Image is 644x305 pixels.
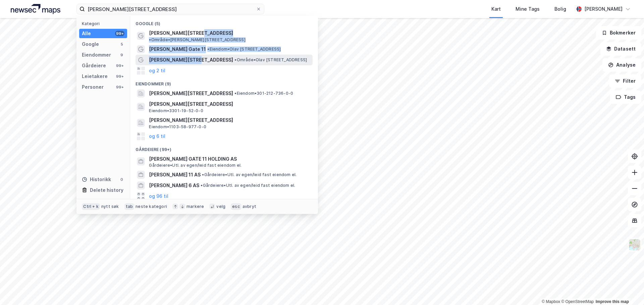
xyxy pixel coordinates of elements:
span: [PERSON_NAME][STREET_ADDRESS] [149,89,233,97]
button: Filter [609,74,641,88]
button: og 6 til [149,132,165,140]
div: Alle [82,29,91,37]
div: tab [124,203,135,210]
div: Kart [491,5,501,13]
span: [PERSON_NAME][STREET_ADDRESS] [149,100,310,108]
iframe: Chat Widget [610,273,644,305]
span: Gårdeiere • Utl. av egen/leid fast eiendom el. [202,172,297,177]
span: Eiendom • Olav [STREET_ADDRESS] [207,47,281,52]
div: Gårdeiere (99+) [130,142,318,154]
div: [PERSON_NAME] [584,5,623,13]
span: [PERSON_NAME][STREET_ADDRESS] [149,116,310,124]
input: Søk på adresse, matrikkel, gårdeiere, leietakere eller personer [85,4,256,14]
div: velg [216,204,225,209]
span: • [149,37,151,42]
button: og 96 til [149,192,168,200]
img: logo.a4113a55bc3d86da70a041830d287a7e.svg [11,4,60,14]
div: 5 [119,42,124,47]
img: Z [628,238,641,251]
div: nytt søk [101,204,119,209]
span: Område • [PERSON_NAME][STREET_ADDRESS] [149,37,245,43]
div: Personer [82,83,104,91]
button: Analyse [602,58,641,72]
div: Mine Tags [516,5,540,13]
span: • [201,183,203,188]
div: Eiendommer (9) [130,76,318,88]
div: avbryt [243,204,256,209]
div: Kategori [82,21,127,26]
span: Eiendom • 301-212-736-0-0 [234,91,293,96]
div: Gårdeiere [82,62,106,70]
span: • [207,47,209,52]
span: • [202,172,204,177]
div: 99+ [115,31,124,36]
button: Datasett [600,42,641,56]
span: Gårdeiere • Utl. av egen/leid fast eiendom el. [149,163,241,168]
span: [PERSON_NAME][STREET_ADDRESS] [149,56,233,64]
div: Kontrollprogram for chat [610,273,644,305]
span: • [234,91,236,96]
span: Gårdeiere • Utl. av egen/leid fast eiendom el. [201,183,295,188]
div: neste kategori [136,204,167,209]
div: Ctrl + k [82,203,100,210]
div: Leietakere [82,72,108,80]
button: Tags [610,90,641,104]
button: Bokmerker [596,26,641,40]
span: [PERSON_NAME] Gate 11 [149,45,206,53]
div: 99+ [115,74,124,79]
a: Improve this map [596,299,629,304]
div: 99+ [115,63,124,68]
span: [PERSON_NAME][STREET_ADDRESS] [149,29,233,37]
span: [PERSON_NAME] 6 AS [149,181,199,189]
div: 9 [119,52,124,58]
span: [PERSON_NAME] GATE 11 HOLDING AS [149,155,310,163]
div: markere [186,204,204,209]
div: esc [231,203,241,210]
div: Delete history [90,186,123,194]
div: Bolig [554,5,566,13]
div: Eiendommer [82,51,111,59]
button: og 2 til [149,67,165,75]
div: 0 [119,177,124,182]
a: OpenStreetMap [561,299,594,304]
span: [PERSON_NAME] 11 AS [149,171,201,179]
span: Eiendom • 1103-58-977-0-0 [149,124,206,130]
span: Område • Olav [STREET_ADDRESS] [234,57,307,63]
span: Eiendom • 3301-19-52-0-0 [149,108,203,113]
div: Historikk [82,175,111,183]
div: 99+ [115,84,124,90]
a: Mapbox [542,299,560,304]
span: • [234,57,236,62]
div: Google [82,40,99,48]
div: Google (5) [130,16,318,28]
